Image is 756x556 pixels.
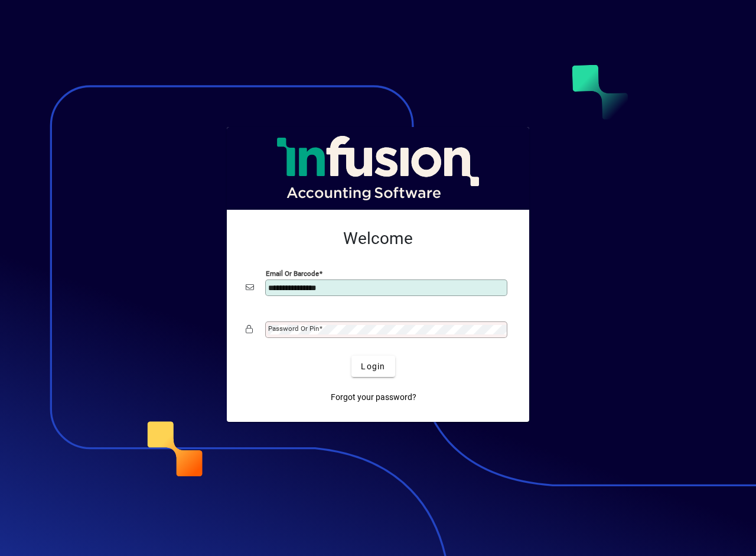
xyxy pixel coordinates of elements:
[331,391,416,404] span: Forgot your password?
[266,269,319,278] mat-label: Email or Barcode
[361,360,385,373] span: Login
[351,356,395,377] button: Login
[246,229,510,249] h2: Welcome
[326,386,421,408] a: Forgot your password?
[268,324,319,333] mat-label: Password or Pin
